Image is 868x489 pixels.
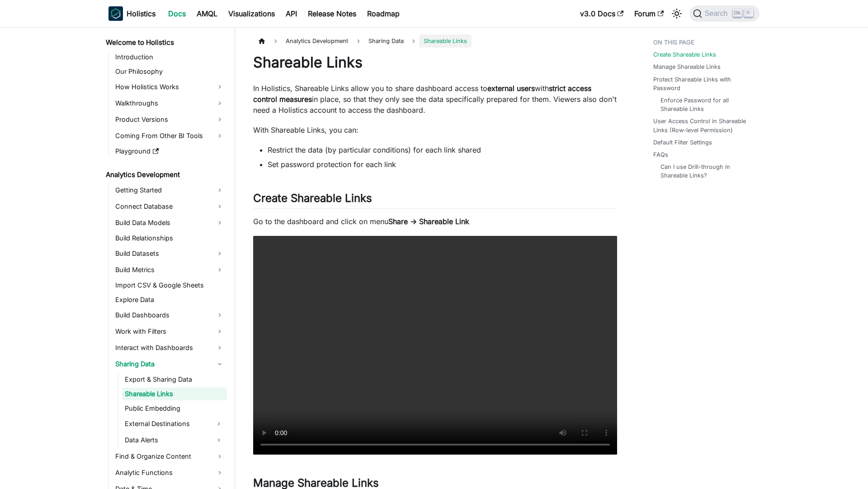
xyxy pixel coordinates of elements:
a: Docs [163,6,191,21]
a: Interact with Dashboards [113,340,227,355]
a: Shareable Links [122,388,227,400]
nav: Docs sidebar [99,27,235,489]
li: Restrict the data (by particular conditions) for each link shared [268,144,617,155]
a: Getting Started [113,183,227,197]
a: Create Shareable Links [653,50,716,59]
a: v3.0 Docs [575,6,629,21]
a: Roadmap [362,6,405,21]
a: Welcome to Holistics [103,36,227,49]
span: Shareable Links [419,34,472,48]
li: Set password protection for each link [268,159,617,170]
button: Switch between dark and light mode (currently light mode) [670,6,684,21]
h1: Shareable Links [253,53,617,72]
button: Expand sidebar category 'External Destinations' [211,417,227,431]
a: Connect Database [113,199,227,214]
a: Product Versions [113,112,227,127]
span: Analytics Development [281,34,353,48]
a: Protect Shareable Links with Password [653,75,754,92]
a: Manage Shareable Links [653,62,721,71]
a: Analytics Development [103,168,227,181]
video: Your browser does not support embedding video, but you can . [253,236,617,455]
a: Introduction [113,51,227,63]
a: Forum [629,6,669,21]
a: Enforce Password for all Shareable Links [660,96,750,113]
strong: external users [487,84,535,93]
a: Build Datasets [113,246,227,261]
span: Search [702,10,733,18]
a: Work with Filters [113,324,227,339]
h2: Create Shareable Links [253,192,617,209]
button: Expand sidebar category 'Data Alerts' [211,433,227,447]
a: Playground [113,145,227,158]
a: API [280,6,302,21]
a: Visualizations [223,6,280,21]
a: How Holistics Works [113,80,227,94]
a: Data Alerts [122,433,211,447]
p: In Holistics, Shareable Links allow you to share dashboard access to with in place, so that they ... [253,83,617,115]
a: Walkthroughs [113,96,227,110]
span: Sharing Data [364,34,408,48]
a: Build Relationships [113,232,227,244]
strong: Share → Shareable Link [388,217,469,226]
a: Can I use Drill-through in Shareable Links? [660,163,750,180]
a: Explore Data [113,293,227,306]
nav: Breadcrumbs [253,34,617,48]
a: Public Embedding [122,402,227,415]
kbd: K [744,9,753,17]
a: FAQs [653,150,668,159]
a: Home page [253,34,270,48]
img: Holistics [108,6,123,21]
a: Find & Organize Content [113,449,227,464]
a: Build Metrics [113,263,227,277]
a: HolisticsHolistics [108,6,156,21]
a: External Destinations [122,417,211,431]
a: Coming From Other BI Tools [113,129,227,143]
a: User Access Control in Shareable Links (Row-level Permission) [653,117,754,134]
a: AMQL [191,6,223,21]
a: Default Filter Settings [653,138,712,147]
button: Search (Ctrl+K) [689,5,759,22]
a: Import CSV & Google Sheets [113,279,227,292]
p: With Shareable Links, you can: [253,125,617,135]
p: Go to the dashboard and click on menu [253,216,617,227]
a: Build Data Models [113,216,227,230]
b: Holistics [127,8,156,19]
a: Sharing Data [113,357,227,371]
a: Release Notes [302,6,362,21]
a: Build Dashboards [113,308,227,322]
a: Analytic Functions [113,465,227,480]
a: Export & Sharing Data [122,373,227,386]
a: Our Philosophy [113,65,227,78]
